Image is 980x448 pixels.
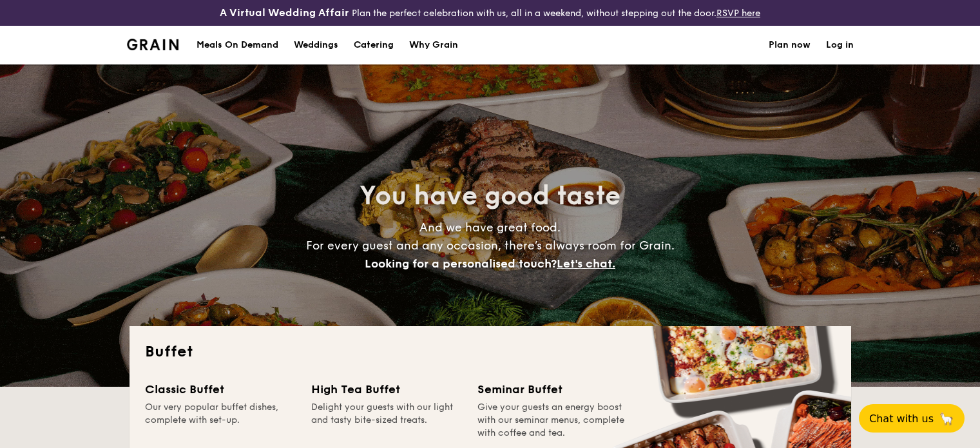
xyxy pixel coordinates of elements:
div: Meals On Demand [197,26,278,64]
div: Plan the perfect celebration with us, all in a weekend, without stepping out the door. [164,5,817,21]
div: Why Grain [409,26,458,64]
div: Classic Buffet [145,380,296,398]
a: RSVP here [716,8,760,19]
div: Give your guests an energy boost with our seminar menus, complete with coffee and tea. [477,401,628,440]
span: Chat with us [869,413,934,425]
h2: Buffet [145,342,836,362]
div: Seminar Buffet [477,380,628,398]
button: Chat with us🦙 [859,404,965,433]
a: Weddings [286,26,346,64]
span: Let's chat. [557,257,615,271]
a: Plan now [769,26,811,64]
a: Log in [826,26,854,64]
h4: A Virtual Wedding Affair [220,5,349,21]
div: Our very popular buffet dishes, complete with set-up. [145,401,296,440]
a: Logotype [127,39,179,50]
a: Catering [346,26,401,64]
div: Delight your guests with our light and tasty bite-sized treats. [311,401,462,440]
div: Weddings [294,26,338,64]
h1: Catering [354,26,394,64]
a: Why Grain [401,26,466,64]
div: High Tea Buffet [311,380,462,398]
span: 🦙 [939,411,954,426]
img: Grain [127,39,179,50]
a: Meals On Demand [189,26,286,64]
